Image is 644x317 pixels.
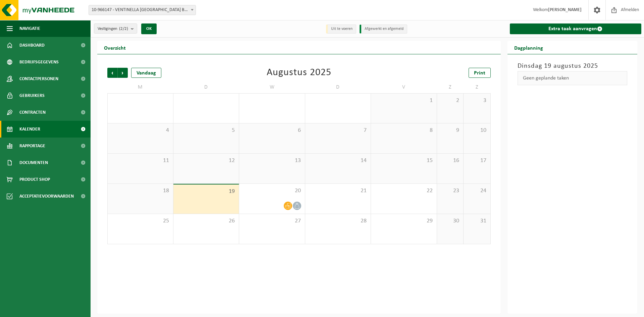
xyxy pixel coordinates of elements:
[467,157,487,164] span: 17
[309,217,368,225] span: 28
[518,61,628,71] h3: Dinsdag 19 augustus 2025
[19,37,45,54] span: Dashboard
[98,24,128,34] span: Vestigingen
[19,20,40,37] span: Navigatie
[89,5,196,15] span: 10-966147 - VENTINELLA BELGIUM BV - KORTRIJK
[19,104,46,121] span: Contracten
[19,138,45,154] span: Rapportage
[467,187,487,195] span: 24
[374,157,433,164] span: 15
[107,68,117,78] span: Vorige
[440,157,460,164] span: 16
[107,81,173,93] td: M
[360,24,407,34] li: Afgewerkt en afgemeld
[19,171,50,188] span: Product Shop
[309,127,368,134] span: 7
[518,71,628,85] div: Geen geplande taken
[177,157,236,164] span: 12
[177,188,236,195] span: 19
[374,187,433,195] span: 22
[243,157,302,164] span: 13
[440,187,460,195] span: 23
[111,187,170,195] span: 18
[309,187,368,195] span: 21
[19,54,59,70] span: Bedrijfsgegevens
[469,68,491,78] a: Print
[467,217,487,225] span: 31
[19,188,74,205] span: Acceptatievoorwaarden
[467,97,487,104] span: 3
[243,187,302,195] span: 20
[437,81,464,93] td: Z
[111,157,170,164] span: 11
[111,217,170,225] span: 25
[374,97,433,104] span: 1
[510,23,642,34] a: Extra taak aanvragen
[97,41,132,54] h2: Overzicht
[474,70,485,76] span: Print
[131,68,161,78] div: Vandaag
[374,217,433,225] span: 29
[440,97,460,104] span: 2
[94,23,137,34] button: Vestigingen(2/2)
[173,81,239,93] td: D
[305,81,371,93] td: D
[119,27,128,31] count: (2/2)
[440,217,460,225] span: 30
[548,7,582,12] strong: [PERSON_NAME]
[19,154,48,171] span: Documenten
[89,5,196,15] span: 10-966147 - VENTINELLA BELGIUM BV - KORTRIJK
[243,127,302,134] span: 6
[440,127,460,134] span: 9
[177,127,236,134] span: 5
[19,87,45,104] span: Gebruikers
[267,68,331,78] div: Augustus 2025
[467,127,487,134] span: 10
[239,81,305,93] td: W
[371,81,437,93] td: V
[326,24,356,34] li: Uit te voeren
[177,217,236,225] span: 26
[374,127,433,134] span: 8
[464,81,490,93] td: Z
[19,121,40,138] span: Kalender
[243,217,302,225] span: 27
[309,157,368,164] span: 14
[111,127,170,134] span: 4
[19,70,58,87] span: Contactpersonen
[507,41,550,54] h2: Dagplanning
[141,23,157,34] button: OK
[118,68,128,78] span: Volgende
